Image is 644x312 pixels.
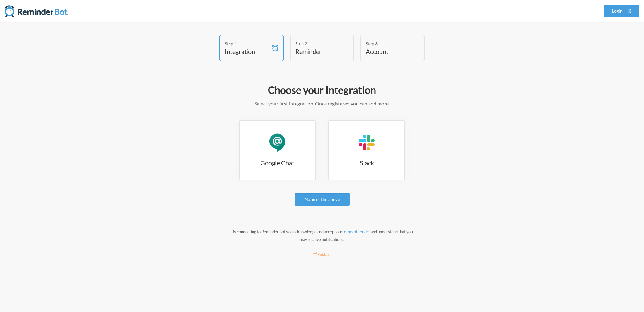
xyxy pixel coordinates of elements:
[225,40,269,47] div: Step 1
[342,229,371,234] a: terms of service
[329,158,404,167] h3: Slack
[140,100,504,107] p: Select your first integration. Once registered you can add more.
[366,40,410,47] div: Step 3
[295,40,339,47] div: Step 2
[366,47,410,56] h4: Account
[295,47,339,56] h4: Reminder
[295,193,350,206] a: None of the above
[604,5,640,17] a: Login
[225,47,269,56] h4: Integration
[5,5,68,17] img: Reminder Bot
[140,83,504,97] h2: Choose your Integration
[313,252,331,257] small: Restart
[231,229,413,242] small: By connecting to Reminder Bot you acknowledge and accept our and understand that you may receive ...
[240,158,315,167] h3: Google Chat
